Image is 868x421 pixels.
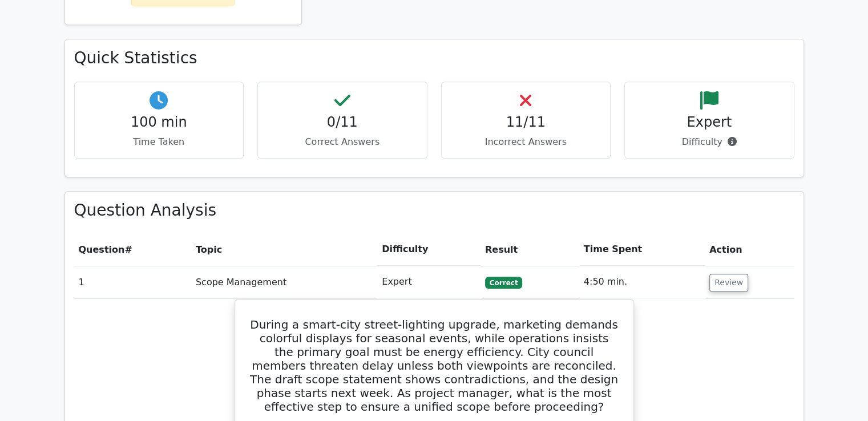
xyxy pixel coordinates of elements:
h4: 100 min [84,114,235,131]
p: Incorrect Answers [451,135,601,149]
td: 1 [74,266,191,298]
th: # [74,233,191,266]
p: Correct Answers [267,135,418,149]
p: Time Taken [84,135,235,149]
th: Time Spent [579,233,705,266]
th: Result [481,233,579,266]
th: Difficulty [377,233,481,266]
td: 4:50 min. [579,266,705,298]
p: Difficulty [634,135,785,149]
h4: 11/11 [451,114,601,131]
h4: Expert [634,114,785,131]
th: Topic [191,233,377,266]
button: Review [709,274,748,292]
td: Expert [377,266,481,298]
h3: Quick Statistics [74,48,794,68]
th: Action [705,233,794,266]
h3: Question Analysis [74,201,794,220]
span: Question [79,244,125,255]
h5: During a smart-city street-lighting upgrade, marketing demands colorful displays for seasonal eve... [249,318,620,414]
span: Correct [485,277,522,288]
h4: 0/11 [267,114,418,131]
td: Scope Management [191,266,377,298]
